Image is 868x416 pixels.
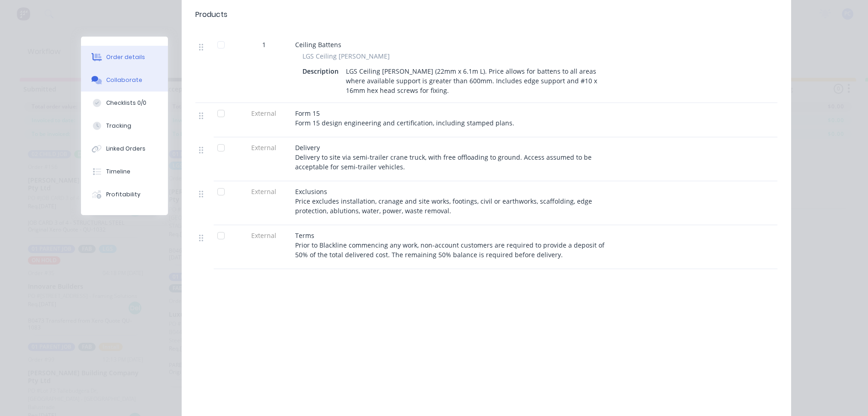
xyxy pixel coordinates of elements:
[240,143,288,152] span: External
[240,187,288,196] span: External
[240,108,288,118] span: External
[81,183,168,206] button: Profitability
[106,145,146,153] div: Linked Orders
[302,65,342,78] div: Description
[295,231,606,259] span: Terms Prior to Blackline commencing any work, non-account customers are required to provide a dep...
[106,167,130,176] div: Timeline
[342,65,601,97] div: LGS Ceiling [PERSON_NAME] (22mm x 6.1m L). Price allows for battens to all areas where available ...
[262,40,266,49] span: 1
[106,76,142,84] div: Collaborate
[106,53,145,61] div: Order details
[81,46,168,69] button: Order details
[302,51,390,61] span: LGS Ceiling [PERSON_NAME]
[240,231,288,240] span: External
[195,9,227,20] div: Products
[106,122,131,130] div: Tracking
[295,187,594,215] span: Exclusions Price excludes installation, cranage and site works, footings, civil or earthworks, sc...
[106,99,146,107] div: Checklists 0/0
[295,40,341,49] span: Ceiling Battens
[106,190,140,199] div: Profitability
[295,109,514,127] span: Form 15 Form 15 design engineering and certification, including stamped plans.
[295,143,593,171] span: Delivery Delivery to site via semi-trailer crane truck, with free offloading to ground. Access as...
[81,160,168,183] button: Timeline
[81,114,168,137] button: Tracking
[81,69,168,92] button: Collaborate
[81,92,168,114] button: Checklists 0/0
[81,137,168,160] button: Linked Orders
